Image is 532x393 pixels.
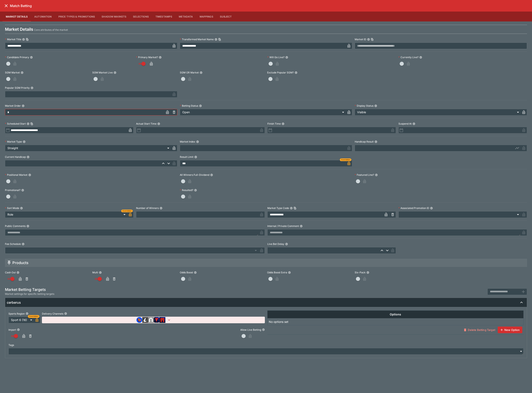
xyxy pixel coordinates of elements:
[8,317,34,323] div: Sport 6 (16)
[200,71,203,74] button: SGM OR Market
[430,207,433,210] button: Associated Promotion ID
[26,225,29,228] button: Public Comments
[5,224,26,228] p: Public Comments
[5,242,21,246] p: Fee Schedule
[5,71,20,74] p: SGM Market
[398,122,412,125] p: Suspend At
[21,71,24,74] button: SGM Market
[5,287,54,292] h5: Market Betting Targets
[7,300,21,305] h6: cerberus
[157,122,160,125] button: Actual Start Time
[199,104,202,107] button: Betting Status
[267,122,281,125] p: Finish Time
[194,156,197,158] button: Result Limit
[180,38,214,41] p: Transformed Market Name
[180,271,193,274] p: Odds Boost
[262,328,265,331] button: Allow Live Betting
[136,317,142,323] img: brand
[5,55,29,59] p: Candidate Primary
[196,12,217,21] button: Mappings
[267,206,289,210] p: Market Type Code
[288,271,291,274] button: Odds Boost Extra
[114,71,116,74] button: SGM Market Live
[267,271,287,274] p: Odds Boost Extra
[42,312,63,315] p: Delivery Channels
[267,71,294,74] p: Exclude Popular SGM?
[267,242,284,246] p: Live Bet Delay
[21,189,24,192] button: Promotional?
[294,207,296,210] button: Copy To Clipboard
[218,38,221,41] button: Copy To Clipboard
[2,2,10,9] button: close
[30,56,33,59] button: Candidate Primary
[154,317,160,323] img: brand
[290,207,293,210] button: Market Type CodeCopy To Clipboard
[5,292,54,296] span: Market settings for specific betting targets
[498,327,522,333] button: New Option
[194,271,197,274] button: Odds Boost
[30,122,33,125] button: Copy To Clipboard
[5,86,30,90] p: Popular SGM Priority
[419,56,422,59] button: Currently Live?
[98,12,130,21] button: Shadow Markets
[341,158,350,161] span: Overridden
[375,173,378,176] button: Featured Line?
[5,140,22,143] p: Market Type
[99,271,102,274] button: Multi
[217,12,235,21] button: Subject
[355,173,374,177] p: Featured Line?
[412,122,415,125] button: Suspend At
[194,189,197,192] button: Resulted?
[355,109,520,116] div: Visible
[8,312,25,315] p: Sports Region
[180,104,198,107] p: Betting Status
[23,140,26,143] button: Market Type
[196,140,199,143] button: Market Index
[355,140,374,143] p: Handicap Result
[22,104,25,107] button: Market Order
[461,327,498,333] button: Delete Betting Target
[17,271,19,274] button: Cash Out
[5,188,20,192] p: Promotional?
[31,86,33,89] button: Popular SGM Priority
[282,122,284,125] button: Finish Time
[160,207,162,210] button: Number of Winners
[22,243,25,245] button: Fee Schedule
[5,145,171,151] div: Straight
[2,12,31,21] button: Market Details
[26,38,29,41] button: Copy To Clipboard
[285,243,288,245] button: Live Bet Delay
[5,104,21,107] p: Market Order
[210,173,213,176] button: All Winners Full-Dividend
[295,71,297,74] button: Exclude Popular SGM?
[55,12,98,21] button: Price Types & Promotions
[355,38,366,41] p: Market ID
[5,173,27,177] p: Positional Market
[5,271,16,274] p: Cash Out
[5,206,19,210] p: Sort Mode
[374,140,377,143] button: Handicap Result
[136,206,159,210] p: Number of Winners
[28,173,31,176] button: Positional Market
[5,122,26,125] p: Scheduled Start
[152,12,176,21] button: Timestamps
[180,188,193,192] p: Resulted?
[5,155,26,159] p: Current Handicap
[267,318,524,325] td: No options set
[214,38,217,41] button: Transformed Market NameCopy To Clipboard
[367,38,370,41] button: Market IDCopy To Clipboard
[267,311,524,318] th: Options
[92,271,98,274] p: Multi
[355,104,373,107] p: Display Status
[366,271,369,274] button: Six-Pack
[27,122,30,125] button: Scheduled StartCopy To Clipboard
[31,12,55,21] button: Automation
[371,38,374,41] button: Copy To Clipboard
[398,55,418,59] p: Currently Live?
[180,155,193,159] p: Result Limit
[159,56,162,59] button: Primary Market?
[285,56,288,59] button: Will Go Live?
[17,328,20,331] button: Import
[10,4,32,8] h6: Match Betting
[398,206,429,210] p: Associated Promotion ID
